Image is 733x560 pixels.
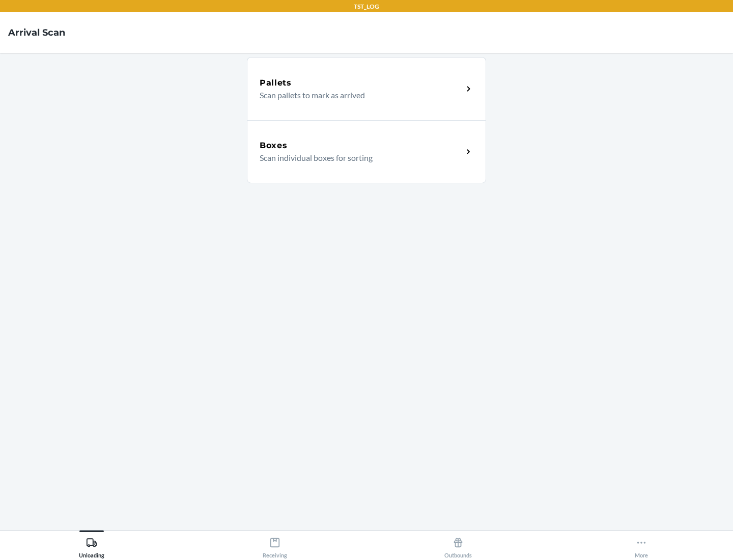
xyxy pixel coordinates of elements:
h5: Pallets [260,77,292,89]
div: More [635,533,648,558]
button: More [550,530,733,558]
h4: Arrival Scan [8,26,65,39]
div: Unloading [79,533,104,558]
p: TST_LOG [354,2,379,11]
p: Scan individual boxes for sorting [260,152,455,164]
button: Outbounds [366,530,550,558]
p: Scan pallets to mark as arrived [260,89,455,101]
a: PalletsScan pallets to mark as arrived [247,57,486,120]
div: Receiving [263,533,287,558]
button: Receiving [183,530,366,558]
h5: Boxes [260,139,288,152]
a: BoxesScan individual boxes for sorting [247,120,486,183]
div: Outbounds [444,533,472,558]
